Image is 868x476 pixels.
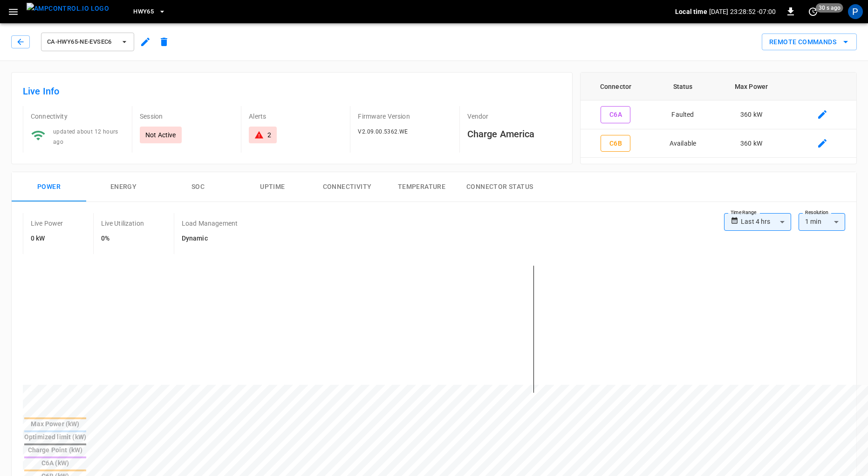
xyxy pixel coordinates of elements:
[805,209,828,216] label: Resolution
[601,135,630,152] button: C6B
[459,172,540,202] button: Connector Status
[23,84,561,99] h6: Live Info
[816,3,843,13] span: 30 s ago
[358,112,451,121] p: Firmware Version
[358,128,408,135] span: V2.09.00.5362.WE
[675,7,707,16] p: Local time
[31,219,63,228] p: Live Power
[161,172,235,202] button: SOC
[762,34,857,51] div: remote commands options
[310,172,384,202] button: Connectivity
[182,219,238,228] p: Load Management
[27,3,109,14] img: ampcontrol.io logo
[53,128,118,145] span: updated about 12 hours ago
[715,73,788,101] th: Max Power
[384,172,459,202] button: Temperature
[145,130,176,140] p: Not Active
[12,172,86,202] button: Power
[31,112,124,121] p: Connectivity
[86,172,161,202] button: Energy
[581,73,651,101] th: Connector
[182,234,238,244] h6: Dynamic
[651,129,714,158] td: Available
[762,34,857,51] button: Remote Commands
[101,219,144,228] p: Live Utilization
[799,213,845,231] div: 1 min
[31,234,63,244] h6: 0 kW
[651,73,714,101] th: Status
[467,127,561,141] h6: Charge America
[235,172,310,202] button: Uptime
[601,106,630,123] button: C6A
[848,4,863,19] div: profile-icon
[249,112,342,121] p: Alerts
[741,213,791,231] div: Last 4 hrs
[715,129,788,158] td: 360 kW
[267,130,271,140] div: 2
[133,7,154,17] span: HWY65
[709,7,776,16] p: [DATE] 23:28:52 -07:00
[47,37,116,47] span: ca-hwy65-ne-evseC6
[101,234,144,244] h6: 0%
[130,3,170,21] button: HWY65
[806,4,820,19] button: set refresh interval
[41,33,134,51] button: ca-hwy65-ne-evseC6
[715,101,788,129] td: 360 kW
[651,101,714,129] td: Faulted
[731,209,757,216] label: Time Range
[467,112,561,121] p: Vendor
[140,112,233,121] p: Session
[581,73,856,158] table: connector table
